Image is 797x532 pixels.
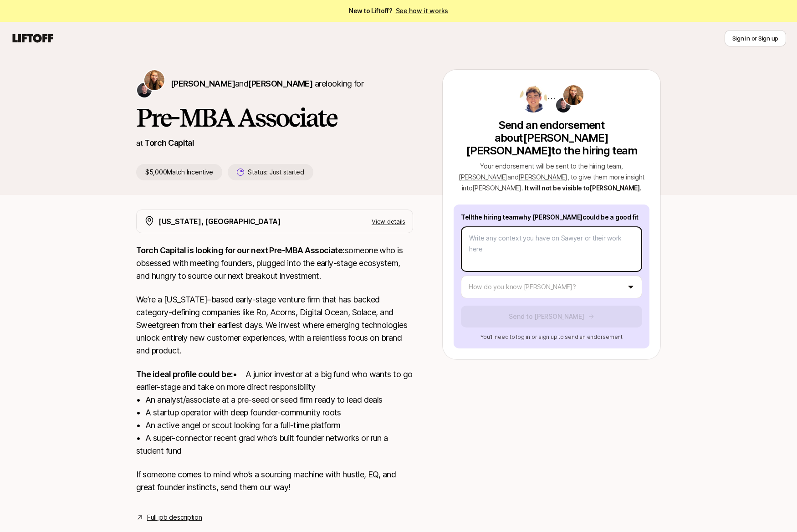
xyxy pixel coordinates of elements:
a: Full job description [147,512,202,523]
p: View details [372,217,405,226]
img: f1a16f4e_0b3d_4c7b_80d4_aa823d888cbe.jpg [520,85,547,113]
p: We’re a [US_STATE]–based early-stage venture firm that has backed category-defining companies lik... [136,293,413,357]
span: [PERSON_NAME] [518,173,567,181]
p: Send an endorsement about [PERSON_NAME] [PERSON_NAME] to the hiring team [454,119,649,157]
p: If someone comes to mind who’s a sourcing machine with hustle, EQ, and great founder instincts, s... [136,468,413,494]
img: Christopher Harper [556,98,571,113]
a: Torch Capital [144,138,194,148]
p: at [136,137,143,149]
span: Your endorsement will be sent to the hiring team , , to give them more insight into [PERSON_NAME] . [459,162,644,192]
span: [PERSON_NAME] [171,79,235,88]
button: Sign in or Sign up [725,30,786,46]
span: and [235,79,312,88]
span: It will not be visible to [PERSON_NAME] . [525,184,641,192]
a: See how it works [396,7,449,15]
strong: The ideal profile could be: [136,369,233,379]
p: Tell the hiring team why [PERSON_NAME] could be a good fit [461,212,642,223]
span: Just started [270,168,304,176]
span: [PERSON_NAME] [459,173,507,181]
p: • A junior investor at a big fund who wants to go earlier-stage and take on more direct responsib... [136,368,413,457]
img: Katie Reiner [563,85,583,105]
p: are looking for [171,77,363,90]
p: $5,000 Match Incentive [136,164,222,180]
p: someone who is obsessed with meeting founders, plugged into the early-stage ecosystem, and hungry... [136,244,413,282]
img: Katie Reiner [144,70,164,90]
span: [PERSON_NAME] [248,79,312,88]
img: Christopher Harper [137,83,152,97]
strong: Torch Capital is looking for our next Pre-MBA Associate: [136,246,345,255]
p: You’ll need to log in or sign up to send an endorsement [461,333,642,341]
p: Status: [248,167,304,178]
span: and [507,173,567,181]
span: New to Liftoff? [349,5,448,16]
p: [US_STATE], [GEOGRAPHIC_DATA] [158,215,281,227]
h1: Pre-MBA Associate [136,104,413,131]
